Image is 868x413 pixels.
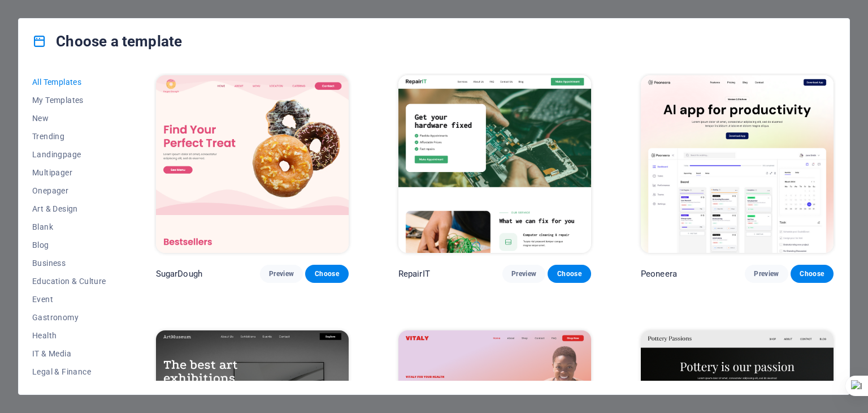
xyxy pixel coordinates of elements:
[32,109,106,127] button: New
[791,265,834,283] button: Choose
[557,269,581,278] span: Choose
[32,345,106,363] button: IT & Media
[32,295,106,304] span: Event
[32,32,182,50] h4: Choose a template
[32,91,106,109] button: My Templates
[32,236,106,254] button: Blog
[754,269,779,278] span: Preview
[511,269,536,278] span: Preview
[32,182,106,200] button: Onepager
[32,114,106,123] span: New
[548,265,591,283] button: Choose
[314,269,339,278] span: Choose
[156,75,349,253] img: SugarDough
[641,268,677,279] p: Peoneera
[32,363,106,381] button: Legal & Finance
[32,331,106,340] span: Health
[32,349,106,358] span: IT & Media
[32,168,106,177] span: Multipager
[32,313,106,322] span: Gastronomy
[269,269,294,278] span: Preview
[305,265,348,283] button: Choose
[32,164,106,182] button: Multipager
[32,240,106,249] span: Blog
[800,269,824,278] span: Choose
[32,272,106,290] button: Education & Culture
[32,308,106,326] button: Gastronomy
[32,277,106,286] span: Education & Culture
[32,259,106,268] span: Business
[32,96,106,105] span: My Templates
[32,326,106,345] button: Health
[32,150,106,159] span: Landingpage
[32,127,106,145] button: Trending
[32,200,106,218] button: Art & Design
[32,132,106,141] span: Trending
[641,75,834,253] img: Peoneera
[32,78,106,87] span: All Templates
[32,218,106,236] button: Blank
[32,222,106,231] span: Blank
[156,268,202,279] p: SugarDough
[32,290,106,308] button: Event
[502,265,545,283] button: Preview
[398,268,430,279] p: RepairIT
[32,204,106,213] span: Art & Design
[32,186,106,195] span: Onepager
[745,265,788,283] button: Preview
[32,254,106,272] button: Business
[32,145,106,164] button: Landingpage
[32,73,106,91] button: All Templates
[32,367,106,376] span: Legal & Finance
[260,265,303,283] button: Preview
[398,75,591,253] img: RepairIT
